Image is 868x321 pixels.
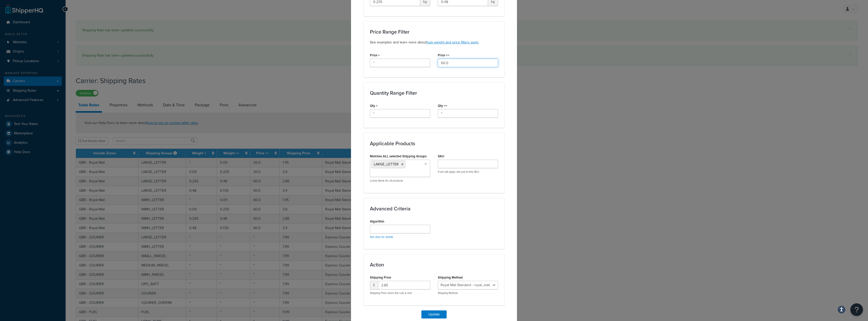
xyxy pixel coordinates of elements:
[370,235,393,239] a: See docs for details
[370,262,498,267] h3: Action
[370,141,498,146] h3: Applicable Products
[374,162,399,167] span: LARGE_LETTER
[421,310,447,318] button: Update
[438,154,444,158] label: SKU
[370,291,430,295] p: Shipping Price when this rule is met
[370,53,380,57] label: Price >
[370,179,430,183] p: Leave blank for all products
[370,154,427,158] label: Matches ALL selected Shipping Groups
[438,276,463,279] label: Shipping Method
[438,53,449,57] label: Price <=
[370,29,498,35] h3: Price Range Filter
[438,291,498,295] p: Shipping Method
[370,281,378,289] span: £
[370,104,378,108] label: Qty >
[370,40,498,45] p: See examples and learn more about
[370,206,498,211] h3: Advanced Criteria
[426,40,479,45] a: how weight and price filters work.
[370,276,391,279] label: Shipping Price
[438,104,447,108] label: Qty <=
[370,90,498,96] h3: Quantity Range Filter
[438,170,498,174] p: If set will apply rate just to this SKU
[370,219,384,223] label: Algorithm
